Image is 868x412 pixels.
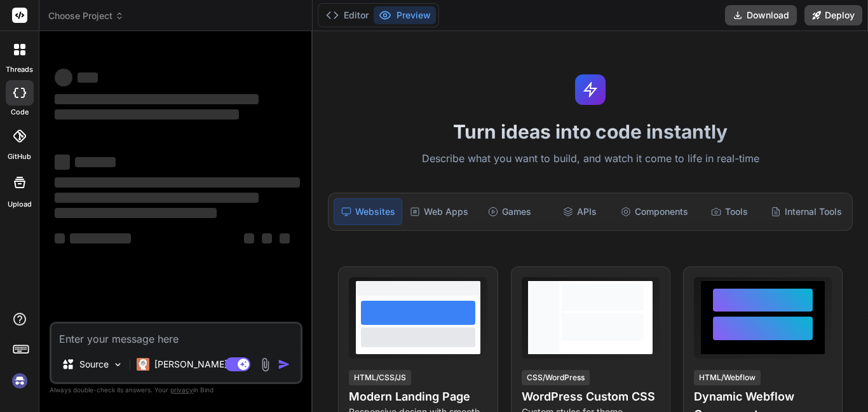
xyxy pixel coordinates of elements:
img: Pick Models [112,359,123,370]
div: Internal Tools [766,198,847,225]
label: threads [6,64,33,75]
div: Web Apps [405,198,473,225]
img: icon [278,358,290,371]
p: [PERSON_NAME] 4 S.. [154,358,249,371]
span: ‌ [55,154,70,170]
span: ‌ [55,109,239,120]
div: HTML/CSS/JS [349,370,411,385]
p: Source [79,358,109,371]
span: privacy [170,386,193,394]
span: ‌ [55,193,259,203]
h1: Turn ideas into code instantly [320,120,860,143]
h4: WordPress Custom CSS [522,388,660,406]
label: Upload [8,199,32,210]
button: Download [725,5,797,25]
span: ‌ [75,157,116,167]
span: ‌ [55,94,259,104]
div: Components [616,198,693,225]
span: ‌ [55,208,217,218]
span: ‌ [78,72,98,83]
img: signin [9,370,31,392]
div: Tools [696,198,763,225]
span: ‌ [55,233,65,244]
span: Choose Project [48,10,124,22]
img: attachment [258,357,273,372]
span: ‌ [70,233,131,244]
span: ‌ [244,233,254,244]
button: Editor [321,6,374,24]
label: GitHub [8,151,31,162]
img: Claude 4 Sonnet [137,358,149,371]
p: Describe what you want to build, and watch it come to life in real-time [320,151,860,167]
div: HTML/Webflow [694,370,761,385]
div: CSS/WordPress [522,370,590,385]
h4: Modern Landing Page [349,388,487,406]
span: ‌ [55,177,300,188]
label: code [11,107,29,118]
p: Always double-check its answers. Your in Bind [50,384,302,396]
button: Preview [374,6,436,24]
button: Deploy [804,5,862,25]
span: ‌ [55,69,72,86]
span: ‌ [262,233,272,244]
div: Games [476,198,543,225]
span: ‌ [280,233,290,244]
div: Websites [334,198,402,225]
div: APIs [546,198,613,225]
